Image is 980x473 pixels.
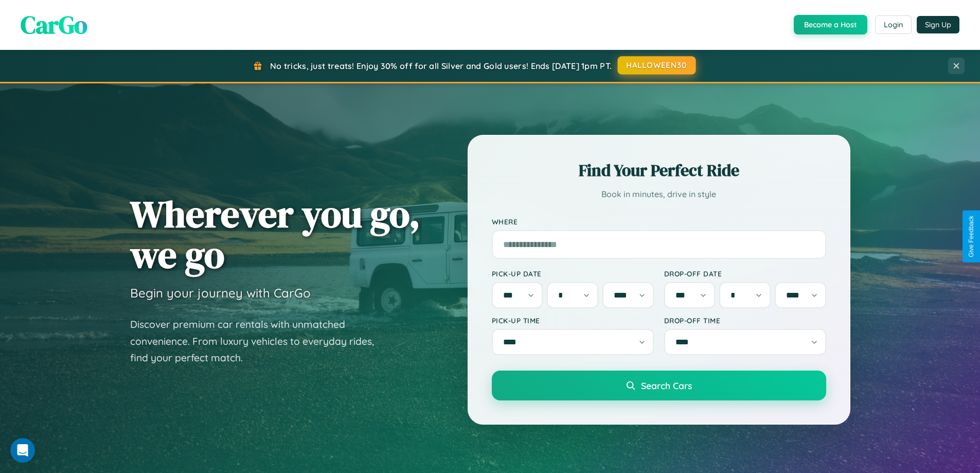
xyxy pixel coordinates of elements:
[492,187,826,202] p: Book in minutes, drive in style
[664,269,826,278] label: Drop-off Date
[492,159,826,182] h2: Find Your Perfect Ride
[641,380,692,391] span: Search Cars
[492,371,826,400] button: Search Cars
[618,56,696,75] button: HALLOWEEN30
[21,8,87,42] span: CarGo
[917,16,959,33] button: Sign Up
[492,269,654,278] label: Pick-up Date
[968,216,975,257] div: Give Feedback
[875,15,912,34] button: Login
[270,61,612,71] span: No tricks, just treats! Enjoy 30% off for all Silver and Gold users! Ends [DATE] 1pm PT.
[130,316,387,366] p: Discover premium car rentals with unmatched convenience. From luxury vehicles to everyday rides, ...
[130,285,311,301] h3: Begin your journey with CarGo
[130,194,420,275] h1: Wherever you go, we go
[492,316,654,325] label: Pick-up Time
[492,217,826,226] label: Where
[10,438,35,463] iframe: Intercom live chat
[794,15,867,34] button: Become a Host
[664,316,826,325] label: Drop-off Time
